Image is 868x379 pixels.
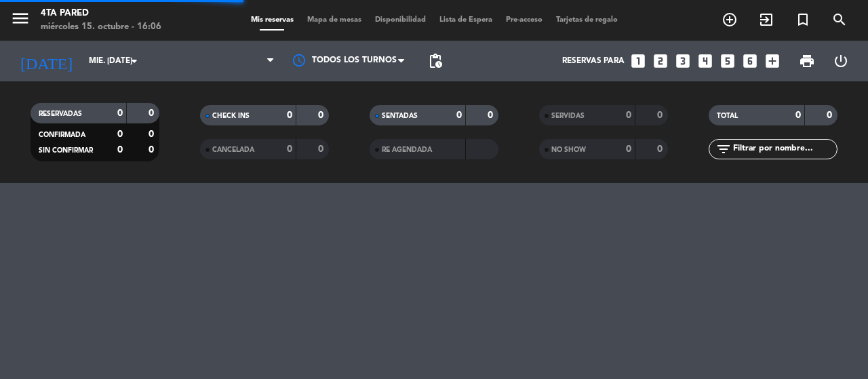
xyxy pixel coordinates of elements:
[212,146,254,153] span: CANCELADA
[427,53,443,69] span: pending_actions
[41,20,161,34] div: miércoles 15. octubre - 16:06
[626,144,631,154] strong: 0
[795,12,811,28] i: turned_in_not
[212,113,250,119] span: CHECK INS
[719,52,736,70] i: looks_5
[149,145,157,155] strong: 0
[674,52,692,70] i: looks_3
[149,108,157,118] strong: 0
[715,141,732,157] i: filter_list
[41,7,161,20] div: 4ta Pared
[318,111,326,120] strong: 0
[831,12,848,28] i: search
[10,8,31,33] button: menu
[149,129,157,139] strong: 0
[732,142,837,157] input: Filtrar por nombre...
[722,12,738,28] i: add_circle_outline
[39,147,93,154] span: SIN CONFIRMAR
[657,144,665,154] strong: 0
[657,111,665,120] strong: 0
[551,113,585,119] span: SERVIDAS
[827,111,835,120] strong: 0
[10,8,31,28] i: menu
[287,111,292,120] strong: 0
[10,46,82,76] i: [DATE]
[287,144,292,154] strong: 0
[696,52,714,70] i: looks_4
[382,146,432,153] span: RE AGENDADA
[629,52,647,70] i: looks_one
[300,16,368,24] span: Mapa de mesas
[39,111,82,117] span: RESERVADAS
[244,16,300,24] span: Mis reservas
[382,113,418,119] span: SENTADAS
[824,41,858,81] div: LOG OUT
[626,111,631,120] strong: 0
[39,132,85,138] span: CONFIRMADA
[717,113,738,119] span: TOTAL
[799,53,815,69] span: print
[433,16,499,24] span: Lista de Espera
[368,16,433,24] span: Disponibilidad
[758,12,774,28] i: exit_to_app
[456,111,462,120] strong: 0
[795,111,801,120] strong: 0
[833,53,849,69] i: power_settings_new
[499,16,549,24] span: Pre-acceso
[562,56,625,66] span: Reservas para
[551,146,586,153] span: NO SHOW
[117,108,123,118] strong: 0
[117,145,123,155] strong: 0
[488,111,496,120] strong: 0
[117,129,123,139] strong: 0
[764,52,781,70] i: add_box
[652,52,669,70] i: looks_two
[126,53,142,69] i: arrow_drop_down
[741,52,759,70] i: looks_6
[318,144,326,154] strong: 0
[549,16,625,24] span: Tarjetas de regalo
